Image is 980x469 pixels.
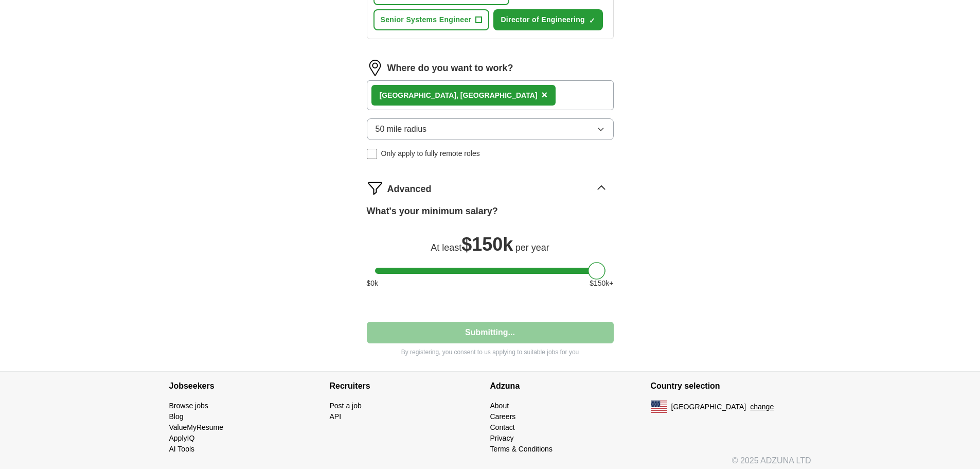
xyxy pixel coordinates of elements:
[367,149,377,159] input: Only apply to fully remote roles
[169,412,184,421] a: Blog
[651,401,667,413] img: US flag
[461,234,513,255] span: $ 150k
[330,412,342,421] a: API
[515,242,549,253] span: per year
[367,322,614,343] button: Submitting...
[381,148,480,159] span: Only apply to fully remote roles
[387,61,513,75] label: Where do you want to work?
[169,402,208,410] a: Browse jobs
[367,60,383,76] img: location.png
[367,204,498,218] label: What's your minimum salary?
[376,123,427,135] span: 50 mile radius
[381,14,472,25] span: Senior Systems Engineer
[387,182,432,196] span: Advanced
[169,434,195,442] a: ApplyIQ
[541,88,547,103] button: ×
[367,278,379,289] span: $ 0 k
[750,402,774,412] button: change
[367,180,383,196] img: filter
[431,242,461,253] span: At least
[490,434,514,442] a: Privacy
[501,14,585,25] span: Director of Engineering
[367,118,614,140] button: 50 mile radius
[490,402,509,410] a: About
[490,445,553,453] a: Terms & Conditions
[169,445,195,453] a: AI Tools
[169,423,224,431] a: ValueMyResume
[651,372,811,401] h4: Country selection
[330,402,362,410] a: Post a job
[541,89,547,100] span: ×
[671,402,746,412] span: [GEOGRAPHIC_DATA]
[490,412,516,421] a: Careers
[490,423,515,431] a: Contact
[373,9,490,30] button: Senior Systems Engineer
[380,90,538,101] div: , [GEOGRAPHIC_DATA]
[590,278,613,289] span: $ 150 k+
[380,91,457,99] strong: [GEOGRAPHIC_DATA]
[493,9,603,30] button: Director of Engineering✓
[589,16,595,25] span: ✓
[367,348,614,357] p: By registering, you consent to us applying to suitable jobs for you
